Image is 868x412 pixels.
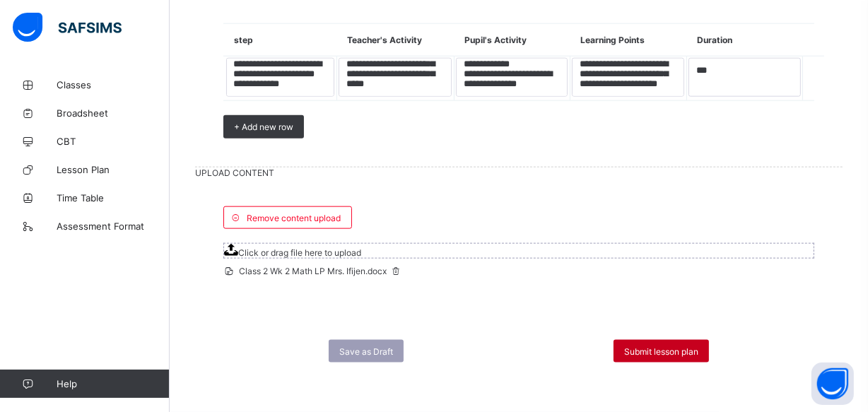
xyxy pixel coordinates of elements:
span: Classes [57,79,170,90]
img: safsims [13,13,122,42]
th: Pupil's Activity [454,24,570,57]
th: Duration [686,24,803,57]
th: Teacher's Activity [336,24,454,57]
span: Remove content upload [247,213,341,223]
span: Time Table [57,192,170,204]
span: + Add new row [234,122,293,132]
button: Open asap [811,363,854,405]
span: Lesson Plan [57,164,170,175]
span: Broadsheet [57,107,170,119]
span: Submit lesson plan [624,346,698,357]
span: Help [57,378,169,389]
th: step [224,24,337,57]
span: CBT [57,136,170,147]
span: Save as Draft [339,346,393,357]
span: Click or drag file here to upload [238,247,361,258]
span: Assessment Format [57,220,170,232]
th: Learning Points [570,24,686,57]
span: UPLOAD CONTENT [195,167,843,178]
span: Click or drag file here to upload [223,243,814,259]
span: Class 2 Wk 2 Math LP Mrs. Ifijen.docx [223,266,402,276]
